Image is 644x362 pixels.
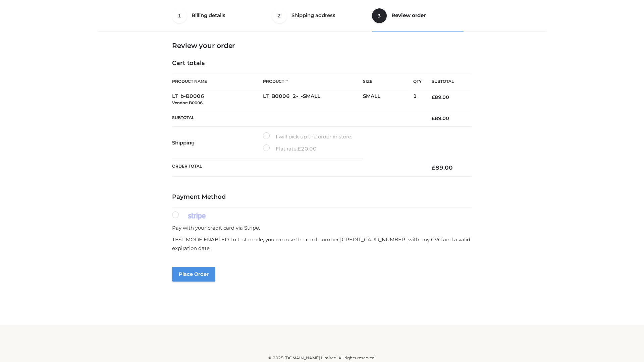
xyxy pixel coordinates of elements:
h3: Review your order [172,42,472,50]
span: £ [432,164,435,171]
th: Product Name [172,74,263,89]
td: LT_b-B0006 [172,89,263,110]
small: Vendor: B0006 [172,100,203,105]
td: SMALL [363,89,413,110]
h4: Cart totals [172,60,472,67]
bdi: 89.00 [432,94,449,100]
th: Size [363,74,410,89]
span: £ [432,94,435,100]
div: © 2025 [DOMAIN_NAME] Limited. All rights reserved. [100,355,544,361]
p: Pay with your credit card via Stripe. [172,224,472,232]
td: 1 [413,89,422,110]
p: TEST MODE ENABLED. In test mode, you can use the card number [CREDIT_CARD_NUMBER] with any CVC an... [172,235,472,252]
label: I will pick up the order in store. [263,132,352,141]
th: Subtotal [172,110,422,126]
bdi: 89.00 [432,164,453,171]
span: £ [432,115,435,121]
td: LT_B0006_2-_-SMALL [263,89,363,110]
span: £ [298,145,301,152]
th: Order Total [172,159,422,177]
h4: Payment Method [172,193,472,201]
bdi: 89.00 [432,115,449,121]
th: Product # [263,74,363,89]
label: Flat rate: [263,144,317,153]
th: Qty [413,74,422,89]
bdi: 20.00 [298,145,317,152]
th: Subtotal [422,74,472,89]
button: Place order [172,267,215,282]
th: Shipping [172,127,263,159]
